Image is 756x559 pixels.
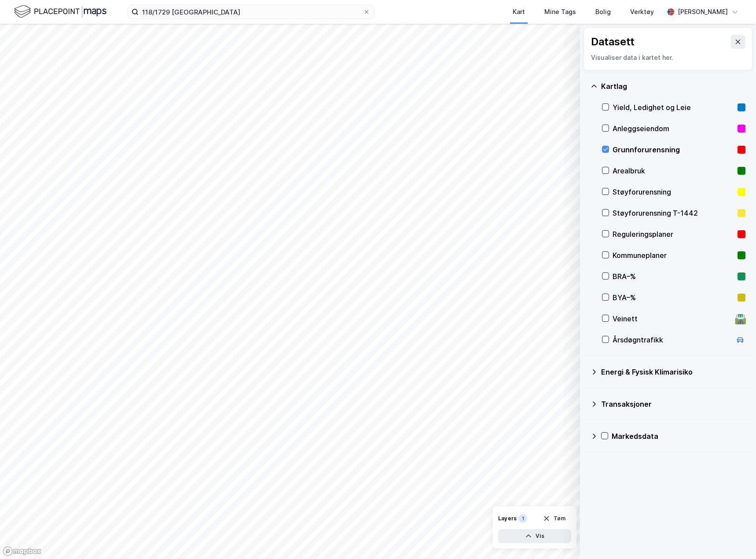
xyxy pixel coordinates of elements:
div: Veinett [613,313,731,324]
div: Kartlag [601,81,745,92]
div: 1 [518,514,527,523]
div: Visualiser data i kartet her. [591,52,745,63]
div: Transaksjoner [601,399,745,409]
div: Kontrollprogram for chat [712,517,756,559]
div: 🛣️ [734,313,746,324]
div: BRA–% [613,271,734,282]
iframe: Chat Widget [712,517,756,559]
div: Reguleringsplaner [613,229,734,239]
a: Mapbox homepage [3,546,41,556]
input: Søk på adresse, matrikkel, gårdeiere, leietakere eller personer [139,5,363,18]
div: Energi & Fysisk Klimarisiko [601,367,745,377]
div: Layers [498,515,517,522]
div: Støyforurensning [613,187,734,197]
button: Vis [498,529,571,543]
div: Mine Tags [544,7,576,17]
img: logo.f888ab2527a4732fd821a326f86c7f29.svg [14,4,106,19]
div: Anleggseiendom [613,123,734,134]
div: BYA–% [613,292,734,303]
div: Datasett [591,35,635,49]
div: Grunnforurensning [613,144,734,155]
div: Arealbruk [613,165,734,176]
div: Bolig [595,7,611,17]
div: Verktøy [630,7,654,17]
button: Tøm [537,511,571,526]
div: Årsdøgntrafikk [613,335,731,345]
div: [PERSON_NAME] [678,7,728,17]
div: Markedsdata [612,431,745,441]
div: Kart [513,7,525,17]
div: Kommuneplaner [613,250,734,261]
div: Støyforurensning T-1442 [613,208,734,218]
div: Yield, Ledighet og Leie [613,102,734,113]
